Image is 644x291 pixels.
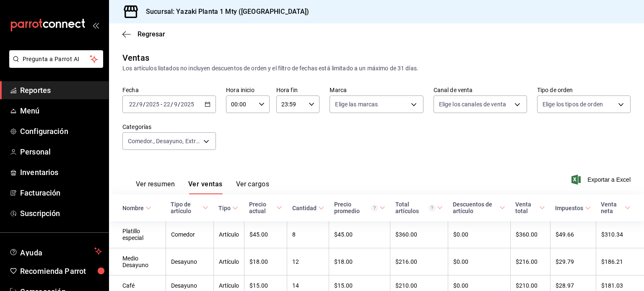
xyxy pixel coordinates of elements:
input: -- [129,101,136,108]
span: Total artículos [395,201,443,214]
span: Nombre [122,205,151,211]
td: $18.00 [244,248,287,276]
label: Tipo de orden [537,87,631,93]
td: $0.00 [448,248,510,276]
span: Venta neta [601,201,631,214]
span: Facturación [20,187,102,198]
span: Configuración [20,126,102,137]
span: Suscripción [20,208,102,219]
label: Hora inicio [226,87,270,93]
td: $45.00 [244,221,287,248]
div: Precio promedio [334,201,378,214]
span: Recomienda Parrot [20,265,102,277]
label: Canal de venta [434,87,527,93]
span: Regresar [138,30,165,38]
span: Precio promedio [334,201,385,214]
td: Platillo especial [109,221,166,248]
td: Desayuno [166,248,213,276]
div: Nombre [122,205,144,211]
span: Elige los canales de venta [439,100,506,108]
label: Hora fin [276,87,320,93]
span: Elige los tipos de orden [543,100,603,108]
td: 8 [287,221,329,248]
span: Pregunta a Parrot AI [23,55,90,64]
td: $45.00 [329,221,390,248]
div: Ventas [122,52,149,64]
input: -- [174,101,178,108]
input: ---- [180,101,195,108]
span: Venta total [515,201,545,214]
button: Exportar a Excel [573,175,631,185]
span: Impuestos [555,205,591,211]
span: Descuentos de artículo [453,201,505,214]
span: Inventarios [20,167,102,178]
div: Tipo de artículo [171,201,201,214]
td: $18.00 [329,248,390,276]
div: Venta neta [601,201,623,214]
input: -- [139,101,143,108]
td: $216.00 [510,248,550,276]
span: Reportes [20,85,102,96]
button: Ver cargos [236,180,270,194]
button: Ver resumen [136,180,175,194]
td: $216.00 [390,248,448,276]
label: Categorías [122,124,216,130]
span: Comedor., Desayuno, Extras, Snack Deli [128,137,200,145]
span: - [161,101,162,108]
div: Total artículos [395,201,435,214]
h3: Sucursal: Yazaki Planta 1 Mty ([GEOGRAPHIC_DATA]) [139,7,309,17]
a: Pregunta a Parrot AI [6,61,103,70]
td: $360.00 [390,221,448,248]
button: Pregunta a Parrot AI [9,50,103,68]
td: $0.00 [448,221,510,248]
div: navigation tabs [136,180,269,194]
td: Comedor [166,221,213,248]
td: $360.00 [510,221,550,248]
button: open_drawer_menu [92,22,99,28]
span: Tipo de artículo [171,201,208,214]
td: $186.21 [596,248,644,276]
input: ---- [145,101,160,108]
span: / [143,101,145,108]
label: Marca [330,87,423,93]
div: Tipo [218,205,231,211]
span: Precio actual [249,201,282,214]
span: Tipo [218,205,238,211]
div: Venta total [515,201,538,214]
div: Descuentos de artículo [453,201,498,214]
span: Elige las marcas [335,100,378,108]
div: Impuestos [555,205,583,211]
div: Precio actual [249,201,275,214]
svg: Precio promedio = Total artículos / cantidad [371,205,378,211]
td: Artículo [213,221,244,248]
span: / [171,101,173,108]
span: / [178,101,180,108]
span: Menú [20,105,102,116]
td: $29.79 [550,248,596,276]
td: $310.34 [596,221,644,248]
span: / [136,101,139,108]
svg: El total artículos considera cambios de precios en los artículos así como costos adicionales por ... [429,205,435,211]
button: Ver ventas [188,180,223,194]
td: Artículo [213,248,244,276]
span: Personal [20,146,102,157]
span: Ayuda [20,246,91,256]
td: 12 [287,248,329,276]
td: Medio Desayuno [109,248,166,276]
td: $49.66 [550,221,596,248]
label: Fecha [122,87,216,93]
button: Regresar [122,30,165,38]
input: -- [163,101,171,108]
div: Los artículos listados no incluyen descuentos de orden y el filtro de fechas está limitado a un m... [122,64,631,73]
div: Cantidad [292,205,317,211]
span: Cantidad [292,205,324,211]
